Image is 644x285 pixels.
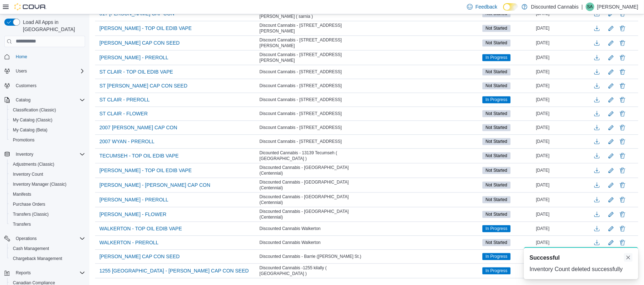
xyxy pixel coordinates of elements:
div: [DATE] [535,95,588,104]
span: Classification (Classic) [13,107,56,113]
span: Not Started [482,25,511,32]
span: In Progress [482,54,511,61]
button: ST [PERSON_NAME] CAP CON SEED [97,80,190,91]
span: Not Started [482,152,511,159]
button: ST CLAIR - TOP OIL EDIB VAPE [97,66,176,77]
span: My Catalog (Beta) [10,126,85,134]
span: Discount Cannabis - [STREET_ADDRESS][PERSON_NAME] [260,37,368,49]
span: Not Started [482,39,511,46]
span: Not Started [482,239,511,246]
span: Not Started [486,69,507,75]
div: [DATE] [535,24,588,32]
span: Not Started [482,211,511,218]
button: Delete [618,238,627,247]
span: Purchase Orders [13,201,45,207]
span: Discount Cannabis - [STREET_ADDRESS][PERSON_NAME] [260,22,368,34]
span: Not Started [486,138,507,145]
span: Discount Cannabis - [STREET_ADDRESS][PERSON_NAME] [260,52,368,63]
span: Discount Cannabis - [STREET_ADDRESS] [260,69,342,75]
button: Cash Management [7,244,88,254]
button: Reports [13,269,34,277]
span: Catalog [16,97,30,103]
span: Catalog [13,96,85,104]
button: Delete [618,224,627,233]
button: [PERSON_NAME] - PREROLL [97,52,171,63]
span: Operations [13,234,85,243]
button: Inventory [1,149,88,159]
button: Edit count details [607,23,615,34]
a: Chargeback Management [10,254,65,263]
span: Manifests [10,190,85,199]
button: Classification (Classic) [7,105,88,115]
span: Users [13,67,85,75]
button: 1255 [GEOGRAPHIC_DATA] - [PERSON_NAME] CAP CON SEED [97,265,252,276]
div: [DATE] [535,81,588,90]
a: Purchase Orders [10,200,48,209]
span: My Catalog (Classic) [13,117,53,123]
button: Delete [618,137,627,146]
input: Dark Mode [503,3,518,11]
span: [PERSON_NAME] - TOP OIL EDIB VAPE [99,167,192,174]
button: Operations [13,234,40,243]
span: ST CLAIR - PREROLL [99,96,150,103]
span: Not Started [482,124,511,131]
span: Dicounted Cannabis - 13139 Tecumseh ( [GEOGRAPHIC_DATA] ) [260,150,368,161]
span: TECUMSEH - TOP OIL EDIB VAPE [99,152,179,159]
button: My Catalog (Classic) [7,115,88,125]
a: Customers [13,81,39,90]
button: Edit count details [607,194,615,205]
span: Classification (Classic) [10,106,85,114]
button: [PERSON_NAME] - TOP OIL EDIB VAPE [97,23,195,34]
button: Transfers (Classic) [7,209,88,219]
div: [DATE] [535,238,588,247]
button: Dismiss toast [624,253,633,262]
a: Classification (Classic) [10,106,59,114]
div: [DATE] [535,137,588,146]
p: Discounted Cannabis [531,2,579,11]
a: Transfers (Classic) [10,210,51,219]
span: Not Started [486,124,507,131]
div: Notification [530,254,633,262]
p: | [581,2,583,11]
span: [PERSON_NAME] - [PERSON_NAME] CAP CON [99,181,210,189]
div: [DATE] [535,53,588,62]
span: Discounted Cannabis Walkerton [260,226,321,231]
span: Home [16,54,27,60]
button: Adjustments (Classic) [7,159,88,169]
span: Not Started [486,211,507,217]
span: Home [13,52,85,61]
button: Delete [618,123,627,132]
span: Discounted Cannabis Walkerton [260,240,321,245]
span: Transfers [10,220,85,229]
a: Manifests [10,190,34,199]
button: Delete [618,24,627,32]
button: Transfers [7,219,88,229]
span: In Progress [486,253,507,260]
span: My Catalog (Classic) [10,116,85,124]
button: [PERSON_NAME] CAP CON SEED [97,37,183,48]
span: Not Started [486,110,507,117]
span: 1255 [GEOGRAPHIC_DATA] - [PERSON_NAME] CAP CON SEED [99,267,249,274]
span: Not Started [486,182,507,188]
span: Inventory Manager (Classic) [13,181,67,187]
span: Discount Cannabis - [STREET_ADDRESS] [260,125,342,130]
span: Not Started [482,167,511,174]
button: [PERSON_NAME] - PREROLL [97,194,171,205]
span: Load All Apps in [GEOGRAPHIC_DATA] [20,19,85,33]
a: Inventory Manager (Classic) [10,180,69,189]
span: [PERSON_NAME] - PREROLL [99,54,168,61]
a: My Catalog (Beta) [10,126,50,134]
span: Inventory [16,151,33,157]
span: Chargeback Management [10,254,85,263]
span: [PERSON_NAME] CAP CON SEED [99,253,180,260]
div: [DATE] [535,181,588,189]
button: [PERSON_NAME] - FLOWER [97,209,169,220]
span: Not Started [486,239,507,246]
span: [PERSON_NAME] - TOP OIL EDIB VAPE [99,25,192,32]
span: ST CLAIR - FLOWER [99,110,148,117]
button: My Catalog (Beta) [7,125,88,135]
button: Delete [618,95,627,104]
p: [PERSON_NAME] [597,2,638,11]
a: Home [13,52,30,61]
button: Edit count details [607,180,615,190]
